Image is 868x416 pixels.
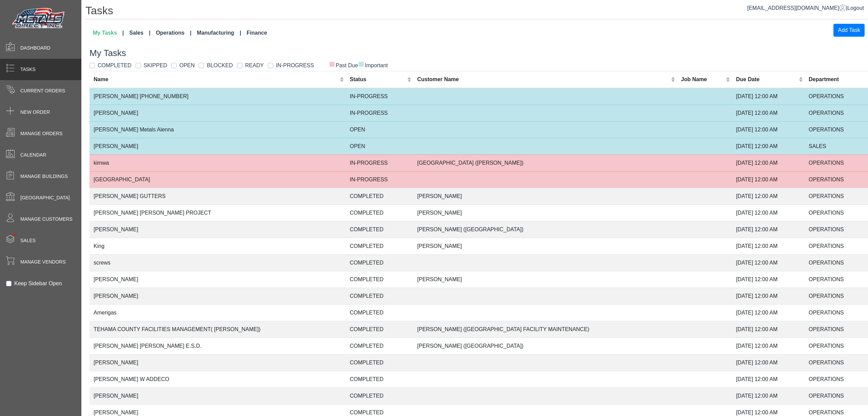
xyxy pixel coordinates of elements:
td: [PERSON_NAME] Metals Alenna [90,121,346,138]
td: OPERATIONS [805,105,868,121]
td: [DATE] 12:00 AM [732,221,805,238]
h3: My Tasks [90,48,868,58]
td: COMPLETED [346,288,413,304]
td: COMPLETED [346,371,413,387]
td: OPERATIONS [805,238,868,254]
td: [DATE] 12:00 AM [732,121,805,138]
td: [GEOGRAPHIC_DATA] ([PERSON_NAME]) [413,155,677,171]
td: COMPLETED [346,188,413,204]
span: [GEOGRAPHIC_DATA] [20,194,70,201]
td: OPERATIONS [805,204,868,221]
td: [PERSON_NAME] ([GEOGRAPHIC_DATA] FACILITY MAINTENANCE) [413,321,677,338]
div: Due Date [736,75,797,84]
td: OPERATIONS [805,288,868,304]
span: New Order [20,109,50,116]
td: COMPLETED [346,321,413,338]
a: [EMAIL_ADDRESS][DOMAIN_NAME] [747,5,846,11]
td: COMPLETED [346,221,413,238]
td: IN-PROGRESS [346,155,413,171]
label: BLOCKED [207,61,233,70]
span: Manage Buildings [20,173,68,180]
td: [DATE] 12:00 AM [732,105,805,121]
label: SKIPPED [144,61,167,70]
td: OPERATIONS [805,121,868,138]
div: Name [94,75,338,84]
td: OPERATIONS [805,371,868,387]
span: Tasks [20,66,36,73]
td: [PERSON_NAME] [413,271,677,288]
td: [DATE] 12:00 AM [732,254,805,271]
td: [DATE] 12:00 AM [732,371,805,387]
td: [DATE] 12:00 AM [732,321,805,338]
span: Important [358,62,388,68]
td: COMPLETED [346,354,413,371]
td: IN-PROGRESS [346,105,413,121]
td: COMPLETED [346,338,413,354]
td: [PERSON_NAME] [90,138,346,155]
td: OPEN [346,121,413,138]
label: Keep Sidebar Open [14,279,62,288]
button: Add Task [833,24,865,37]
div: Job Name [681,75,725,84]
a: Sales [126,26,153,40]
a: Manufacturing [194,26,244,40]
span: Current Orders [20,87,65,94]
td: [DATE] 12:00 AM [732,354,805,371]
td: [DATE] 12:00 AM [732,188,805,204]
td: COMPLETED [346,238,413,254]
a: Operations [153,26,194,40]
td: OPERATIONS [805,321,868,338]
td: COMPLETED [346,204,413,221]
td: OPERATIONS [805,354,868,371]
label: IN-PROGRESS [276,61,314,70]
span: ■ [329,61,335,66]
td: [PERSON_NAME] [90,354,346,371]
td: SALES [805,138,868,155]
td: [PERSON_NAME] [PHONE_NUMBER] [90,88,346,105]
td: [DATE] 12:00 AM [732,155,805,171]
label: OPEN [179,61,195,70]
span: ■ [358,61,364,66]
td: [DATE] 12:00 AM [732,387,805,404]
td: OPERATIONS [805,271,868,288]
span: Calendar [20,151,46,159]
td: [PERSON_NAME] [90,387,346,404]
td: [DATE] 12:00 AM [732,238,805,254]
span: Manage Customers [20,216,73,223]
td: COMPLETED [346,271,413,288]
a: Finance [244,26,270,40]
td: COMPLETED [346,304,413,321]
td: [DATE] 12:00 AM [732,204,805,221]
td: [PERSON_NAME] [413,188,677,204]
td: COMPLETED [346,387,413,404]
div: Status [350,75,406,84]
td: OPERATIONS [805,387,868,404]
td: [PERSON_NAME] [90,271,346,288]
td: OPERATIONS [805,171,868,188]
span: Logout [847,5,864,11]
td: OPERATIONS [805,88,868,105]
td: [DATE] 12:00 AM [732,88,805,105]
td: Amerigas [90,304,346,321]
td: IN-PROGRESS [346,88,413,105]
td: [PERSON_NAME] [PERSON_NAME] E.S.D. [90,338,346,354]
td: OPERATIONS [805,338,868,354]
td: screws [90,254,346,271]
td: [PERSON_NAME] ([GEOGRAPHIC_DATA]) [413,338,677,354]
td: OPERATIONS [805,155,868,171]
td: OPERATIONS [805,254,868,271]
label: COMPLETED [98,61,132,70]
span: Sales [20,237,36,244]
span: Dashboard [20,44,51,52]
td: [DATE] 12:00 AM [732,338,805,354]
td: [PERSON_NAME] [PERSON_NAME] PROJECT [90,204,346,221]
td: OPERATIONS [805,188,868,204]
td: IN-PROGRESS [346,171,413,188]
td: [GEOGRAPHIC_DATA] [90,171,346,188]
td: [PERSON_NAME] ([GEOGRAPHIC_DATA]) [413,221,677,238]
td: [PERSON_NAME] W ADDECO [90,371,346,387]
span: • [6,224,24,246]
h1: Tasks [85,4,868,19]
span: Past Due [329,62,358,68]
